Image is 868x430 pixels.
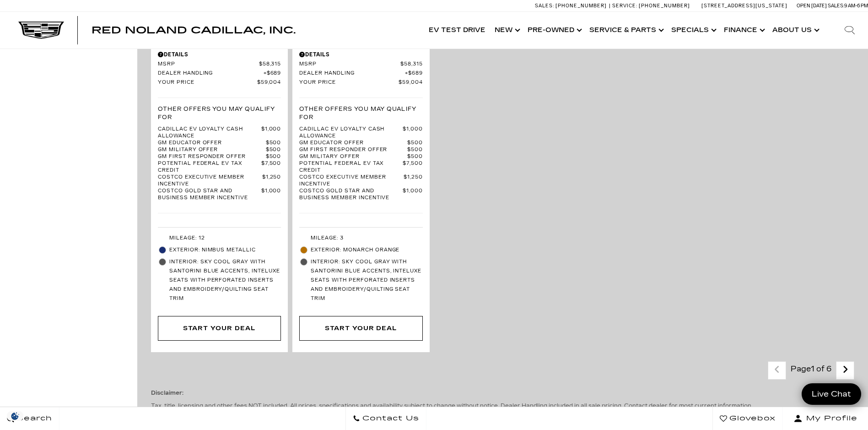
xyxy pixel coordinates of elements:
a: GM First Responder Offer $500 [158,153,281,160]
span: Dealer Handling [158,70,264,77]
span: Sales: [535,3,554,9]
span: Service: [612,3,637,9]
span: $58,315 [259,61,281,68]
span: Open [DATE] [797,3,827,9]
section: Click to Open Cookie Consent Modal [5,411,26,421]
a: Dealer Handling $689 [299,70,422,77]
span: $1,000 [261,126,281,140]
span: Cadillac EV Loyalty Cash Allowance [299,126,403,140]
span: $7,500 [261,160,281,174]
span: GM Military Offer [158,147,266,153]
img: Cadillac Dark Logo with Cadillac White Text [18,22,64,39]
a: GM Educator Offer $500 [299,140,422,147]
a: Service: [PHONE_NUMBER] [609,3,692,8]
span: Exterior: Nimbus Metallic [169,245,281,255]
a: Cadillac EV Loyalty Cash Allowance $1,000 [158,126,281,140]
span: GM First Responder Offer [299,147,407,153]
a: Pre-Owned [523,12,585,49]
span: Dealer Handling [299,70,405,77]
span: $7,500 [403,160,423,174]
span: Your Price [299,79,399,86]
a: next page [836,362,855,378]
span: Sales: [828,3,844,9]
li: Mileage: 12 [158,232,281,244]
a: GM Military Offer $500 [299,153,422,160]
span: Contact Us [360,412,419,425]
a: Finance [719,12,768,49]
span: GM First Responder Offer [158,153,266,160]
span: $500 [266,140,281,147]
span: $500 [407,140,423,147]
a: Sales: [PHONE_NUMBER] [535,3,609,8]
a: Cadillac EV Loyalty Cash Allowance $1,000 [299,126,422,140]
span: $1,250 [404,174,423,188]
span: Costco Gold Star and Business Member Incentive [299,188,403,201]
img: Opt-Out Icon [5,411,26,421]
span: $1,000 [261,188,281,201]
span: Exterior: Monarch Orange [311,245,422,255]
span: $58,315 [400,61,423,68]
div: Start Your Deal [299,316,422,341]
span: MSRP [158,61,259,68]
div: Start Your Deal [183,323,255,333]
div: Start Your Deal [158,316,281,341]
span: MSRP [299,61,400,68]
span: My Profile [803,412,857,425]
div: Start Your Deal [325,323,397,333]
a: Contact Us [345,407,426,430]
span: GM Educator Offer [299,140,407,147]
span: $59,004 [257,79,281,86]
a: Costco Executive Member Incentive $1,250 [158,174,281,188]
a: Costco Gold Star and Business Member Incentive $1,000 [158,188,281,201]
a: GM Military Offer $500 [158,147,281,153]
button: Open user profile menu [783,407,868,430]
a: EV Test Drive [424,12,490,49]
a: MSRP $58,315 [299,61,422,68]
span: Cadillac EV Loyalty Cash Allowance [158,126,261,140]
a: GM First Responder Offer $500 [299,147,422,153]
span: Glovebox [727,412,776,425]
a: Your Price $59,004 [299,79,422,86]
span: Interior: Sky Cool Gray with Santorini Blue accents, Inteluxe Seats with Perforated inserts and e... [311,257,422,303]
span: Your Price [158,79,257,86]
a: MSRP $58,315 [158,61,281,68]
span: Search [14,412,52,425]
span: $689 [405,70,423,77]
span: Potential Federal EV Tax Credit [299,160,403,174]
a: [STREET_ADDRESS][US_STATE] [701,3,787,9]
span: $500 [407,147,423,153]
span: $500 [266,147,281,153]
div: Pricing Details - New 2025 Cadillac OPTIQ Sport 2 [158,50,281,59]
span: Costco Gold Star and Business Member Incentive [158,188,261,201]
span: Red Noland Cadillac, Inc. [92,25,296,36]
li: Mileage: 3 [299,232,422,244]
span: $59,004 [399,79,423,86]
p: Other Offers You May Qualify For [158,105,281,121]
a: Your Price $59,004 [158,79,281,86]
span: GM Military Offer [299,153,407,160]
a: Specials [667,12,719,49]
a: About Us [768,12,822,49]
span: 9 AM-6 PM [844,3,868,9]
span: $689 [264,70,281,77]
span: [PHONE_NUMBER] [555,3,607,9]
span: $500 [266,153,281,160]
span: [PHONE_NUMBER] [639,3,690,9]
a: Live Chat [802,383,861,405]
span: $1,000 [403,126,423,140]
a: Potential Federal EV Tax Credit $7,500 [158,160,281,174]
span: Interior: Sky Cool Gray with Santorini Blue accents, Inteluxe Seats with Perforated inserts and e... [169,257,281,303]
span: Potential Federal EV Tax Credit [158,160,261,174]
span: Costco Executive Member Incentive [158,174,262,188]
strong: Disclaimer: [151,390,183,396]
a: Service & Parts [585,12,667,49]
span: $1,250 [262,174,281,188]
a: Costco Executive Member Incentive $1,250 [299,174,422,188]
a: New [490,12,523,49]
span: $1,000 [403,188,423,201]
p: Other Offers You May Qualify For [299,105,422,121]
p: Tax, title, licensing and other fees NOT included. All prices, specifications and availability su... [151,402,854,410]
div: Page 1 of 6 [786,361,836,380]
a: GM Educator Offer $500 [158,140,281,147]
